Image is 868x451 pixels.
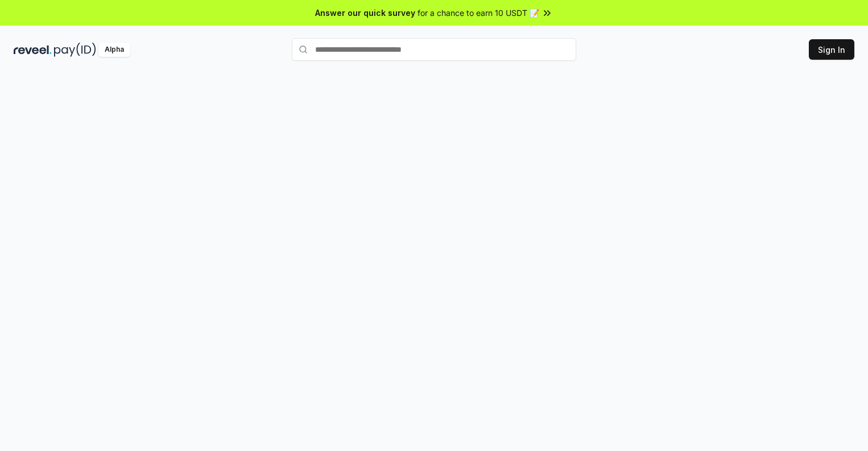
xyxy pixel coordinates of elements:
[14,43,52,57] img: reveel_dark
[315,7,415,19] span: Answer our quick survey
[54,43,96,57] img: pay_id
[98,43,130,57] div: Alpha
[418,7,539,19] span: for a chance to earn 10 USDT 📝
[809,39,854,60] button: Sign In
